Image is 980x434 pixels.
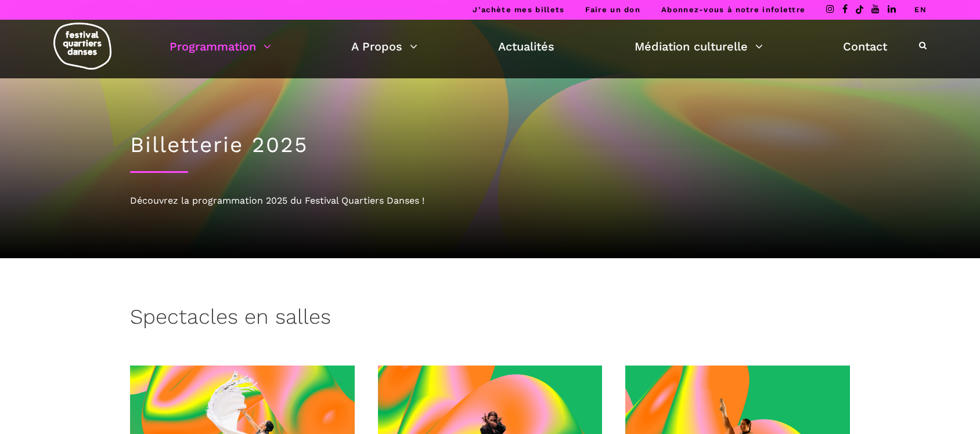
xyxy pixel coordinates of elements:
a: J’achète mes billets [473,5,564,14]
a: A Propos [351,37,417,56]
h1: Billetterie 2025 [130,132,850,158]
a: Médiation culturelle [635,37,763,56]
a: Contact [843,37,887,56]
a: Faire un don [585,5,640,14]
a: EN [914,5,927,14]
a: Abonnez-vous à notre infolettre [661,5,805,14]
h3: Spectacles en salles [130,305,331,334]
a: Programmation [170,37,271,56]
a: Actualités [498,37,554,56]
div: Découvrez la programmation 2025 du Festival Quartiers Danses ! [130,193,850,208]
img: logo-fqd-med [53,23,111,70]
